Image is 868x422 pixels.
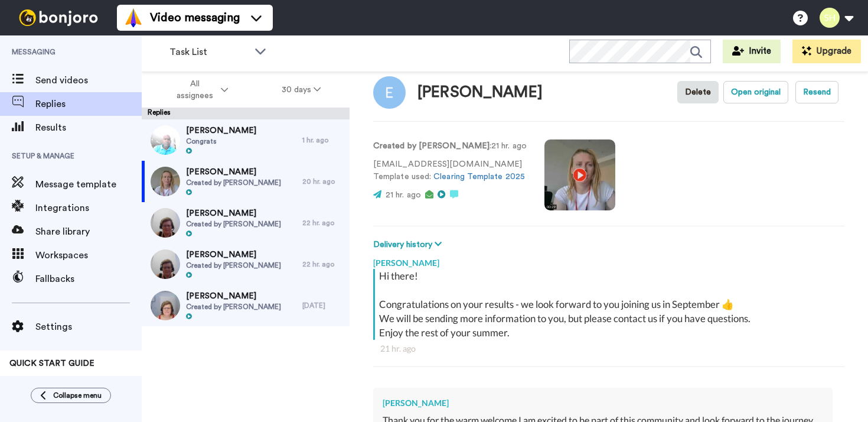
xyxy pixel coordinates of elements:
[14,9,103,26] img: bj-logo-header-white.svg
[186,178,281,187] span: Created by [PERSON_NAME]
[386,191,421,199] span: 21 hr. ago
[151,125,180,155] img: 75364cf7-7557-4ced-9b0f-b146d891accc-thumb.jpg
[144,73,255,106] button: All assignees
[9,359,94,368] span: QUICK START GUIDE
[142,244,350,285] a: [PERSON_NAME]Created by [PERSON_NAME]22 hr. ago
[35,97,142,111] span: Replies
[383,397,823,409] div: [PERSON_NAME]
[186,290,281,302] span: [PERSON_NAME]
[379,269,841,340] div: Hi there! Congratulations on your results - we look forward to you joining us in September 👍 We w...
[35,201,142,215] span: Integrations
[302,301,344,310] div: [DATE]
[302,259,344,269] div: 22 hr. ago
[35,320,142,334] span: Settings
[186,125,256,137] span: [PERSON_NAME]
[417,84,543,101] div: [PERSON_NAME]
[373,251,844,269] div: [PERSON_NAME]
[171,78,218,102] span: All assignees
[302,177,344,186] div: 20 hr. ago
[142,161,350,202] a: [PERSON_NAME]Created by [PERSON_NAME]20 hr. ago
[142,285,350,326] a: [PERSON_NAME]Created by [PERSON_NAME][DATE]
[124,8,143,27] img: vm-color.svg
[151,249,180,279] img: e4621a27-40dd-443c-a21c-4c469c03d70e-thumb.jpg
[373,140,527,152] p: : 21 hr. ago
[373,76,406,109] img: Image of Elena
[150,9,240,26] span: Video messaging
[53,391,102,400] span: Collapse menu
[142,119,350,161] a: [PERSON_NAME]Congrats1 hr. ago
[792,40,861,63] button: Upgrade
[433,173,525,181] a: Clearing Template 2025
[169,45,249,59] span: Task List
[31,388,111,403] button: Collapse menu
[186,249,281,261] span: [PERSON_NAME]
[35,225,142,239] span: Share library
[9,374,25,384] span: 60%
[151,167,180,196] img: 75ede844-e2e9-4151-9286-92490e04c588-thumb.jpg
[186,302,281,311] span: Created by [PERSON_NAME]
[142,108,350,119] div: Replies
[151,208,180,238] img: 50435317-875b-43aa-ad16-f3ebc6ec1342-thumb.jpg
[373,142,490,150] strong: Created by [PERSON_NAME]
[151,291,180,320] img: 272171ea-6837-4f31-ac15-72273516540c-thumb.jpg
[186,207,281,219] span: [PERSON_NAME]
[380,343,837,355] div: 21 hr. ago
[186,137,256,146] span: Congrats
[373,238,445,251] button: Delivery history
[677,81,719,103] button: Delete
[302,135,344,145] div: 1 hr. ago
[795,81,838,103] button: Resend
[373,158,527,183] p: [EMAIL_ADDRESS][DOMAIN_NAME] Template used:
[723,40,781,63] button: Invite
[302,218,344,228] div: 22 hr. ago
[35,73,142,87] span: Send videos
[186,261,281,270] span: Created by [PERSON_NAME]
[186,166,281,178] span: [PERSON_NAME]
[35,272,142,286] span: Fallbacks
[723,81,788,103] button: Open original
[35,121,142,135] span: Results
[35,248,142,262] span: Workspaces
[35,177,142,191] span: Message template
[142,202,350,244] a: [PERSON_NAME]Created by [PERSON_NAME]22 hr. ago
[255,79,348,100] button: 30 days
[186,219,281,229] span: Created by [PERSON_NAME]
